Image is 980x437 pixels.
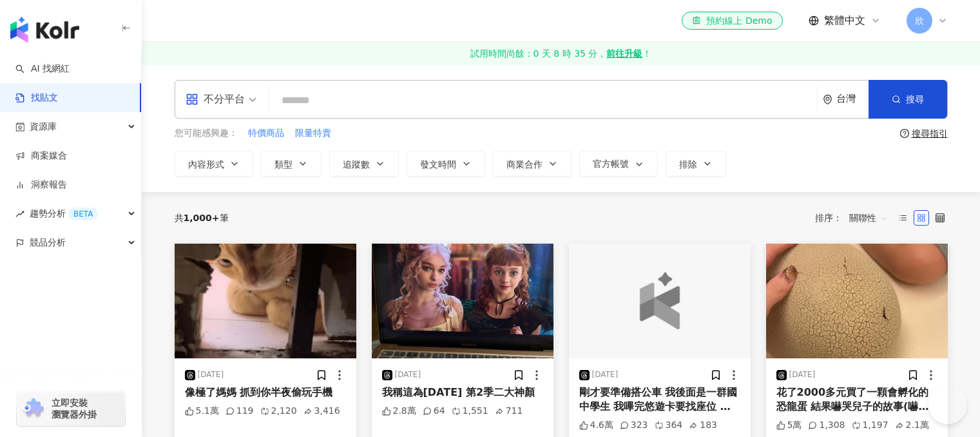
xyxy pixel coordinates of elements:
[175,127,238,140] span: 您可能感興趣：
[593,159,629,169] span: 官方帳號
[382,385,543,400] div: 我稱這為[DATE] 第2季二大神顏
[198,369,224,380] div: [DATE]
[303,405,340,418] div: 3,416
[261,151,322,177] button: 類型
[900,129,909,138] span: question-circle
[248,127,284,140] span: 特價商品
[15,63,70,75] a: searchAI 找網紅
[185,385,346,400] div: 像極了媽媽 抓到你半夜偷玩手機
[15,150,67,162] a: 商案媒合
[776,385,937,414] div: 花了2000多元買了一顆會孵化的恐龍蛋 結果嚇哭兒子的故事(嚇哭部分沒錄到） 只有媽媽一個人覺得有趣! BTW 2000多居然買到仿的😑賣家上面還標榜TOMY，結果根本不是，我也懶得退了
[185,405,219,418] div: 5.1萬
[666,151,726,177] button: 排除
[495,405,523,418] div: 711
[329,151,399,177] button: 追蹤數
[614,272,705,329] img: logo
[30,228,66,257] span: 競品分析
[592,369,619,380] div: [DATE]
[247,126,285,141] button: 特價商品
[10,17,79,43] img: logo
[579,151,658,177] button: 官方帳號
[188,159,224,170] span: 內容形式
[928,385,967,424] iframe: Help Scout Beacon - Open
[15,92,58,104] a: 找貼文
[849,208,888,228] span: 關聯性
[30,199,98,228] span: 趨勢分析
[226,405,254,418] div: 119
[569,244,751,358] button: logo
[30,112,57,141] span: 資源庫
[142,42,980,65] a: 試用時間尚餘：0 天 8 時 35 分，前往升級！
[493,151,572,177] button: 商業合作
[452,405,488,418] div: 1,551
[692,14,772,27] div: 預約線上 Demo
[915,14,924,28] span: 欣
[274,159,293,170] span: 類型
[815,208,895,228] div: 排序：
[382,405,416,418] div: 2.8萬
[823,95,832,104] span: environment
[395,369,421,380] div: [DATE]
[789,369,816,380] div: [DATE]
[52,397,97,420] span: 立即安裝 瀏覽器外掛
[17,391,125,426] a: chrome extension立即安裝 瀏覽器外掛
[407,151,485,177] button: 發文時間
[21,398,46,419] img: chrome extension
[776,419,802,432] div: 5萬
[295,127,331,140] span: 限量特賣
[420,159,456,170] span: 發文時間
[15,209,24,218] span: rise
[68,208,98,220] div: BETA
[184,213,220,223] span: 1,000+
[579,419,613,432] div: 4.6萬
[175,213,229,223] div: 共 筆
[824,14,865,28] span: 繁體中文
[186,89,245,110] div: 不分平台
[423,405,445,418] div: 64
[175,151,253,177] button: 內容形式
[175,244,356,358] img: post-image
[689,419,717,432] div: 183
[506,159,543,170] span: 商業合作
[852,419,889,432] div: 1,197
[895,419,929,432] div: 2.1萬
[679,159,697,170] span: 排除
[343,159,370,170] span: 追蹤數
[808,419,845,432] div: 1,308
[260,405,297,418] div: 2,120
[912,128,948,139] div: 搜尋指引
[186,93,198,106] span: appstore
[15,179,67,191] a: 洞察報告
[906,94,924,104] span: 搜尋
[836,93,869,104] div: 台灣
[682,12,782,30] a: 預約線上 Demo
[766,244,948,358] img: post-image
[372,244,553,358] img: post-image
[579,385,740,414] div: 剛才要準備搭公車 我後面是一群國中學生 我嗶完悠遊卡要找座位 後面的妹妹突然說找不到悠遊卡 身後的同學同時打開錢包大家在湊零錢 她就跟後面的好朋友說 沒事 你們先搭我走路去 後來他的好朋友們一起...
[655,419,683,432] div: 364
[606,47,642,60] strong: 前往升級
[620,419,648,432] div: 323
[294,126,332,141] button: 限量特賣
[869,80,947,119] button: 搜尋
